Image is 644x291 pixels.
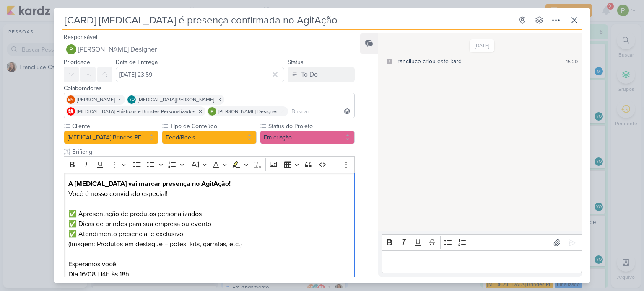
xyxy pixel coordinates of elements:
[208,107,216,116] img: Paloma Paixão Designer
[70,147,355,156] input: Texto sem título
[64,131,158,144] button: [MEDICAL_DATA] Brindes PF
[301,70,318,80] div: To Do
[116,67,284,82] input: Select a date
[64,59,90,66] label: Prioridade
[67,107,75,116] img: Allegra Plásticos e Brindes Personalizados
[66,44,76,54] img: Paloma Paixão Designer
[68,180,231,188] strong: A [MEDICAL_DATA] vai marcar presença no AgitAção!
[64,156,355,173] div: Editor toolbar
[68,249,350,289] p: Esperamos você! Dia 16/08 | 14h às 18h Shopping Pátio Pinda
[64,33,97,41] label: Responsável
[218,108,278,115] span: [PERSON_NAME] Designer
[68,239,350,249] p: (Imagem: Produtos em destaque – potes, kits, garrafas, etc.)
[77,108,195,115] span: [MEDICAL_DATA] Plásticos e Brindes Personalizados
[382,234,582,251] div: Editor toolbar
[71,122,158,131] label: Cliente
[290,106,353,116] input: Buscar
[62,13,513,28] input: Kard Sem Título
[77,96,115,103] span: [PERSON_NAME]
[566,58,578,65] div: 15:20
[394,57,462,66] div: Franciluce criou este kard
[64,42,355,57] button: [PERSON_NAME] Designer
[68,189,350,239] p: Você é nosso convidado especial! ✅ Apresentação de produtos personalizados ✅ Dicas de brindes par...
[127,95,136,104] div: Yasmin Oliveira
[288,67,355,82] button: To Do
[64,84,355,93] div: Colaboradores
[67,95,75,104] div: Beth Monteiro
[78,44,157,54] span: [PERSON_NAME] Designer
[169,122,257,131] label: Tipo de Conteúdo
[382,250,582,273] div: Editor editing area: main
[138,96,214,103] span: [MEDICAL_DATA][PERSON_NAME]
[116,59,158,66] label: Data de Entrega
[162,131,257,144] button: Feed/Reels
[129,98,135,102] p: YO
[68,98,74,102] p: BM
[260,131,355,144] button: Em criação
[267,122,355,131] label: Status do Projeto
[288,59,304,66] label: Status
